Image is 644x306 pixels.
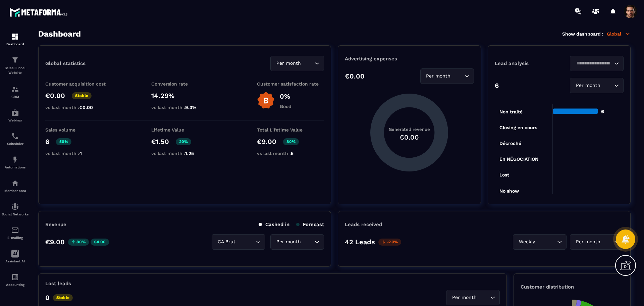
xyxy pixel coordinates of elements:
div: Search for option [570,78,624,93]
div: Search for option [420,68,474,84]
img: automations [11,156,19,164]
span: 1.25 [185,151,194,156]
p: 80% [68,239,89,246]
p: Advertising expenses [345,56,474,62]
a: accountantaccountantAccounting [2,268,29,292]
div: Search for option [513,234,567,250]
div: Search for option [446,290,500,305]
a: formationformationCRM [2,80,29,104]
img: automations [11,179,19,187]
span: Per month [275,60,302,67]
p: Lead analysis [495,60,559,66]
a: formationformationDashboard [2,28,29,51]
p: Revenue [45,221,66,227]
span: Per month [574,238,602,246]
p: Stable [72,92,92,99]
span: 9.3% [185,105,197,110]
p: vs last month : [151,151,218,156]
p: Lost leads [45,280,71,287]
input: Search for option [536,238,555,246]
input: Search for option [302,238,313,246]
p: Scheduler [2,142,29,146]
p: Cashed in [259,221,289,227]
input: Search for option [602,82,612,89]
p: Leads received [345,221,382,227]
p: 14.29% [151,92,218,100]
input: Search for option [574,60,612,67]
p: 6 [495,82,499,90]
p: Accounting [2,283,29,287]
p: Sales Funnel Website [2,66,29,75]
a: emailemailE-mailing [2,221,29,245]
input: Search for option [478,294,489,301]
div: Search for option [270,56,324,71]
p: Forecast [296,221,324,227]
p: Good [280,104,291,109]
tspan: En NÉGOCIATION [499,156,538,162]
div: Search for option [270,234,324,250]
p: Sales volume [45,127,112,133]
p: €0.00 [345,72,365,80]
a: automationsautomationsAutomations [2,151,29,174]
input: Search for option [602,238,612,246]
input: Search for option [302,60,313,67]
span: 5 [291,151,293,156]
tspan: No show [499,188,519,194]
a: social-networksocial-networkSocial Networks [2,198,29,221]
h3: Dashboard [38,29,81,39]
p: Stable [53,294,73,301]
span: €0.00 [79,105,93,110]
img: social-network [11,203,19,211]
span: Weekly [517,238,536,246]
img: automations [11,109,19,117]
p: €9.00 [257,138,276,146]
p: Assistant AI [2,259,29,263]
p: 0 [45,294,50,302]
p: Member area [2,189,29,193]
img: formation [11,85,19,93]
p: vs last month : [45,105,112,110]
img: accountant [11,273,19,281]
span: Per month [450,294,478,301]
span: Per month [275,238,302,246]
a: schedulerschedulerScheduler [2,127,29,151]
img: formation [11,56,19,64]
p: Customer acquisition cost [45,81,112,87]
span: CA Brut [216,238,237,246]
input: Search for option [237,238,254,246]
p: 20% [176,138,191,145]
a: formationformationSales Funnel Website [2,51,29,80]
p: Webinar [2,118,29,122]
p: vs last month : [151,105,218,110]
p: Global statistics [45,60,86,66]
span: Per month [574,82,602,89]
p: Customer satisfaction rate [257,81,324,87]
p: 42 Leads [345,238,375,246]
p: 50% [56,138,71,145]
p: Lifetime Value [151,127,218,133]
input: Search for option [452,72,463,80]
p: E-mailing [2,236,29,240]
p: Social Networks [2,212,29,216]
p: Global [607,31,631,37]
img: b-badge-o.b3b20ee6.svg [257,92,275,109]
img: formation [11,33,19,41]
p: Total Lifetime Value [257,127,324,133]
p: Customer distribution [521,284,624,290]
tspan: Décroché [499,141,521,146]
tspan: Lost [499,172,509,177]
p: Dashboard [2,42,29,46]
tspan: Non traité [499,109,523,114]
span: 4 [79,151,82,156]
img: logo [9,6,70,18]
p: vs last month : [257,151,324,156]
div: Search for option [570,234,624,250]
div: Search for option [212,234,265,250]
p: Automations [2,165,29,169]
p: €4.00 [91,239,109,246]
p: 0% [280,92,291,100]
p: -2.3% [378,239,401,246]
a: automationsautomationsMember area [2,174,29,198]
p: CRM [2,95,29,99]
p: vs last month : [45,151,112,156]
